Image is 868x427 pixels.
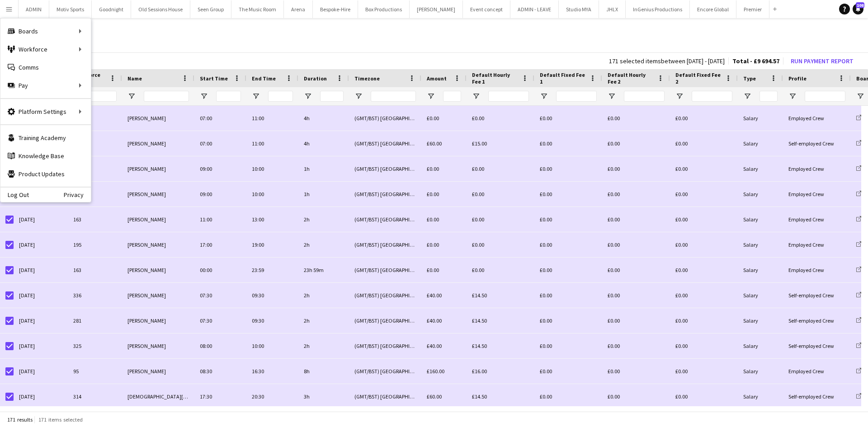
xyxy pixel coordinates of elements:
div: 2h [298,333,349,358]
div: £0.00 [670,333,738,358]
a: Product Updates [0,165,91,183]
div: 8h [298,359,349,384]
div: 08:30 [194,359,246,384]
div: 08:00 [194,333,246,358]
div: Employed Crew [783,232,851,257]
div: £0.00 [670,106,738,131]
button: Open Filter Menu [540,92,548,100]
div: £0.00 [602,258,670,282]
div: 07:30 [194,283,246,308]
div: 163 [68,207,122,232]
div: 11:00 [246,131,298,156]
input: Default Fixed Fee 1 Filter Input [556,91,597,102]
span: £0.00 [427,115,439,122]
button: Open Filter Menu [743,92,751,100]
span: Default Fixed Fee 2 [675,71,722,85]
a: 108 [853,4,863,14]
div: £0.00 [602,207,670,232]
button: Motiv Sports [49,0,92,18]
div: 171 selected items between [DATE] - [DATE] [609,58,725,64]
div: £0.00 [534,232,602,257]
button: Open Filter Menu [675,92,684,100]
div: £0.00 [602,182,670,206]
span: Timezone [354,75,380,82]
span: [PERSON_NAME] [127,292,166,299]
span: £0.00 [427,191,439,197]
span: 108 [856,2,864,8]
div: 10:00 [246,333,298,358]
div: £0.00 [467,156,534,181]
button: The Music Room [231,0,284,18]
div: Employed Crew [783,359,851,384]
button: Goodnight [92,0,131,18]
div: [DATE] [14,308,68,333]
span: Default Hourly Fee 2 [608,71,654,85]
div: (GMT/BST) [GEOGRAPHIC_DATA] [349,207,421,232]
div: 325 [68,333,122,358]
input: Profile Filter Input [805,91,845,102]
span: Amount [427,75,447,82]
div: 00:00 [194,258,246,282]
div: 238 [68,106,122,131]
div: £0.00 [534,207,602,232]
div: Salary [738,359,783,384]
span: Start Time [200,75,228,82]
button: Premier [736,0,769,18]
div: Employed Crew [783,182,851,206]
div: £0.00 [534,384,602,409]
div: (GMT/BST) [GEOGRAPHIC_DATA] [349,359,421,384]
span: Name [127,75,142,82]
span: [PERSON_NAME] [127,165,166,172]
div: £14.50 [467,384,534,409]
div: £0.00 [602,333,670,358]
input: Name Filter Input [144,91,189,102]
div: 07:00 [194,131,246,156]
div: Self-employed Crew [783,283,851,308]
div: £0.00 [602,283,670,308]
span: £40.00 [427,317,442,324]
span: £0.00 [427,216,439,223]
div: 07:30 [194,308,246,333]
div: [DATE] [14,232,68,257]
div: £0.00 [670,258,738,282]
a: Training Academy [0,129,91,147]
input: Workforce ID Filter Input [90,91,117,102]
div: 23:59 [246,258,298,282]
div: 07:00 [194,106,246,131]
div: Salary [738,156,783,181]
div: 11:00 [246,106,298,131]
span: Profile [788,75,807,82]
div: £0.00 [534,106,602,131]
div: 281 [68,308,122,333]
div: £0.00 [534,258,602,282]
button: Open Filter Menu [472,92,480,100]
a: Knowledge Base [0,147,91,165]
div: (GMT/BST) [GEOGRAPHIC_DATA] [349,106,421,131]
div: [DATE] [14,207,68,232]
div: 314 [68,384,122,409]
input: Default Hourly Fee 1 Filter Input [488,91,529,102]
div: Salary [738,131,783,156]
span: Total - £9 694.57 [732,57,779,65]
div: 09:30 [246,308,298,333]
span: [PERSON_NAME] [127,140,166,147]
div: 23h 59m [298,258,349,282]
button: ADMIN [19,0,49,18]
div: 09:30 [246,283,298,308]
span: Default Hourly Fee 1 [472,71,518,85]
button: Open Filter Menu [427,92,435,100]
div: £0.00 [534,359,602,384]
span: £60.00 [427,140,442,147]
span: [DEMOGRAPHIC_DATA][PERSON_NAME] [127,393,220,400]
div: 1h [298,182,349,206]
div: £0.00 [670,131,738,156]
div: £0.00 [534,156,602,181]
div: (GMT/BST) [GEOGRAPHIC_DATA] [349,308,421,333]
div: £0.00 [467,258,534,282]
span: [PERSON_NAME] [127,191,166,197]
div: £0.00 [467,182,534,206]
div: 19:00 [246,232,298,257]
div: £0.00 [602,232,670,257]
button: Open Filter Menu [788,92,797,100]
span: 171 items selected [38,416,83,423]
